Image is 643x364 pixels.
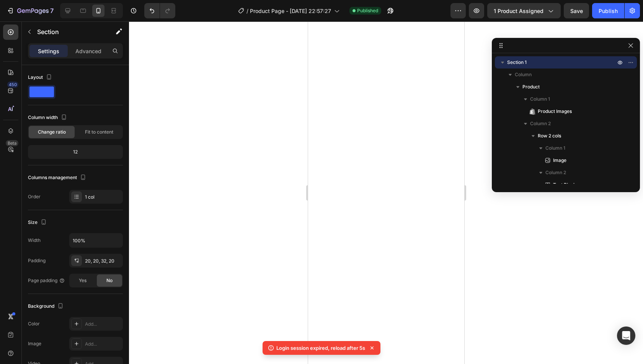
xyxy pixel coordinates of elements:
div: Add... [85,341,121,348]
span: Column 1 [545,144,565,152]
span: Column 1 [530,95,550,103]
div: 20, 20, 32, 20 [85,258,121,264]
span: Column [515,71,532,78]
button: Save [564,3,589,18]
p: 7 [50,6,54,15]
span: Product Images [538,108,572,115]
div: 450 [7,82,18,88]
div: Color [28,320,40,327]
button: 1 product assigned [487,3,561,18]
span: Published [357,7,378,14]
iframe: Design area [308,21,464,364]
div: Page padding [28,277,65,284]
p: Login session expired, reload after 5s [276,344,365,352]
div: Columns management [28,173,88,183]
div: Width [28,237,41,244]
p: Advanced [75,47,101,55]
div: Beta [6,140,18,146]
span: No [106,277,113,284]
div: Column width [28,113,69,123]
div: Padding [28,257,46,264]
div: Layout [28,72,54,83]
span: 1 product assigned [494,7,543,15]
input: Auto [70,233,122,247]
div: 1 col [85,194,121,201]
div: Image [28,340,41,347]
span: Product Page - [DATE] 22:57:27 [250,7,331,15]
span: Yes [79,277,86,284]
div: Add... [85,321,121,328]
button: Publish [592,3,624,18]
p: Section [37,27,100,36]
div: Undo/Redo [144,3,175,18]
span: Change ratio [38,129,66,135]
span: Column 2 [530,120,551,127]
span: Text Block [553,181,576,189]
div: 12 [29,147,121,157]
span: Image [553,157,566,164]
div: Order [28,193,41,200]
span: Fit to content [85,129,113,135]
span: Product [522,83,540,91]
p: Settings [38,47,59,55]
span: Row 2 cols [538,132,561,140]
span: / [246,7,248,15]
div: Publish [599,7,618,15]
button: 7 [3,3,57,18]
div: Size [28,217,48,228]
span: Save [570,8,583,14]
span: Section 1 [507,59,527,66]
div: Background [28,301,65,312]
span: Column 2 [545,169,566,176]
div: Open Intercom Messenger [617,326,635,345]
